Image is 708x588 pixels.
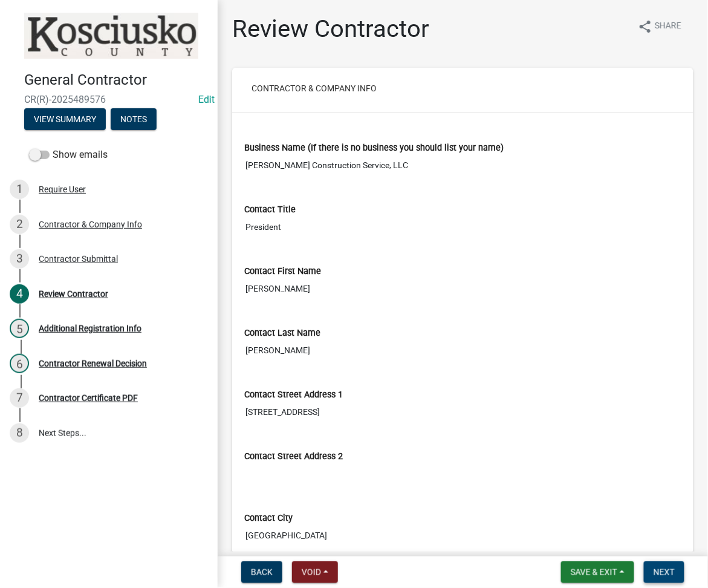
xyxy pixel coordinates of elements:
div: Contractor Certificate PDF [39,394,138,402]
i: share [638,19,652,34]
button: shareShare [628,15,691,38]
button: Next [644,561,684,583]
label: Show emails [29,148,108,162]
div: 5 [10,319,29,338]
div: Contractor Renewal Decision [39,359,147,368]
wm-modal-confirm: Notes [111,115,157,125]
label: Contact City [244,514,293,523]
div: 3 [10,249,29,269]
div: 1 [10,180,29,199]
span: CR(R)-2025489576 [24,94,193,105]
div: 6 [10,354,29,373]
button: Save & Exit [561,561,634,583]
button: Void [292,561,338,583]
div: Additional Registration Info [39,324,141,333]
wm-modal-confirm: Summary [24,115,106,125]
div: Contractor Submittal [39,255,118,263]
button: Contractor & Company Info [242,77,386,99]
h4: General Contractor [24,71,208,89]
button: View Summary [24,108,106,130]
span: Void [302,567,321,577]
span: Save & Exit [571,567,617,577]
span: Share [655,19,681,34]
span: Back [251,567,273,577]
a: Edit [198,94,215,105]
label: Contact First Name [244,267,321,276]
div: 8 [10,423,29,443]
label: Contact Title [244,206,296,214]
img: Kosciusko County, Indiana [24,13,198,59]
div: 7 [10,388,29,408]
button: Back [241,561,282,583]
div: Contractor & Company Info [39,220,142,229]
div: 2 [10,215,29,234]
button: Notes [111,108,157,130]
label: Contact Last Name [244,329,320,338]
label: Contact Street Address 1 [244,391,343,399]
label: Contact Street Address 2 [244,452,343,461]
h1: Review Contractor [232,15,429,44]
div: Review Contractor [39,290,108,298]
span: Next [654,567,675,577]
div: 4 [10,284,29,304]
div: Require User [39,185,86,194]
wm-modal-confirm: Edit Application Number [198,94,215,105]
label: Business Name (If there is no business you should list your name) [244,144,504,152]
